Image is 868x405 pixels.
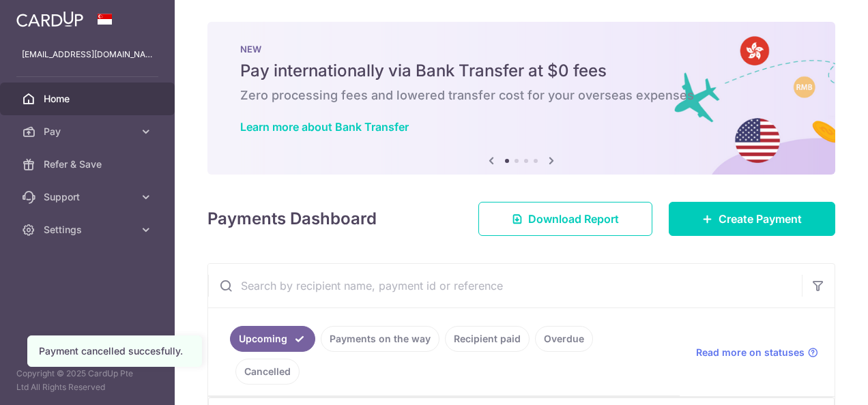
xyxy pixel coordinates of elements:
[44,125,134,138] span: Pay
[719,211,802,227] span: Create Payment
[39,344,190,358] div: Payment cancelled succesfully.
[240,60,802,82] h5: Pay internationally via Bank Transfer at $0 fees
[208,264,802,307] input: Search by recipient name, payment id or reference
[44,157,134,171] span: Refer & Save
[445,326,530,352] a: Recipient paid
[535,326,593,352] a: Overdue
[22,48,153,61] p: [EMAIL_ADDRESS][DOMAIN_NAME]
[321,326,439,352] a: Payments on the way
[669,202,835,236] a: Create Payment
[44,190,134,204] span: Support
[478,202,652,236] a: Download Report
[44,92,134,106] span: Home
[240,44,802,55] p: NEW
[696,346,818,359] a: Read more on statuses
[240,120,409,134] a: Learn more about Bank Transfer
[230,326,315,352] a: Upcoming
[528,211,619,227] span: Download Report
[235,359,300,385] a: Cancelled
[44,223,134,237] span: Settings
[207,22,835,175] img: Bank transfer banner
[696,346,805,359] span: Read more on statuses
[16,11,83,27] img: CardUp
[207,207,377,231] h4: Payments Dashboard
[240,87,802,104] h6: Zero processing fees and lowered transfer cost for your overseas expenses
